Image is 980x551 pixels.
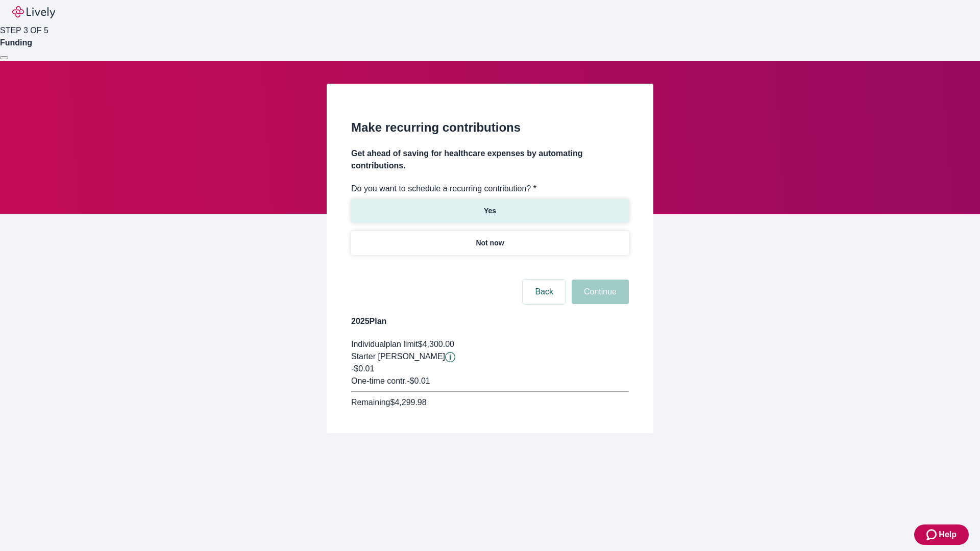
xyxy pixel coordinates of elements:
[914,524,969,545] button: Zendesk support iconHelp
[407,377,430,385] span: - $0.01
[351,352,445,361] span: Starter [PERSON_NAME]
[939,529,957,541] span: Help
[351,364,374,373] span: -$0.01
[445,352,455,362] svg: Starter penny details
[351,315,629,328] h4: 2025 Plan
[351,398,390,407] span: Remaining
[351,183,536,195] label: Do you want to schedule a recurring contribution? *
[351,340,418,348] span: Individual plan limit
[351,147,629,172] h4: Get ahead of saving for healthcare expenses by automating contributions.
[351,199,629,223] button: Yes
[926,529,939,541] svg: Zendesk support icon
[418,340,454,348] span: $4,300.00
[12,6,55,18] img: Lively
[351,231,629,255] button: Not now
[484,206,496,216] p: Yes
[351,118,629,137] h2: Make recurring contributions
[476,238,504,248] p: Not now
[445,352,455,362] button: Lively will contribute $0.01 to establish your account
[351,377,407,385] span: One-time contr.
[523,280,566,304] button: Back
[390,398,426,407] span: $4,299.98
